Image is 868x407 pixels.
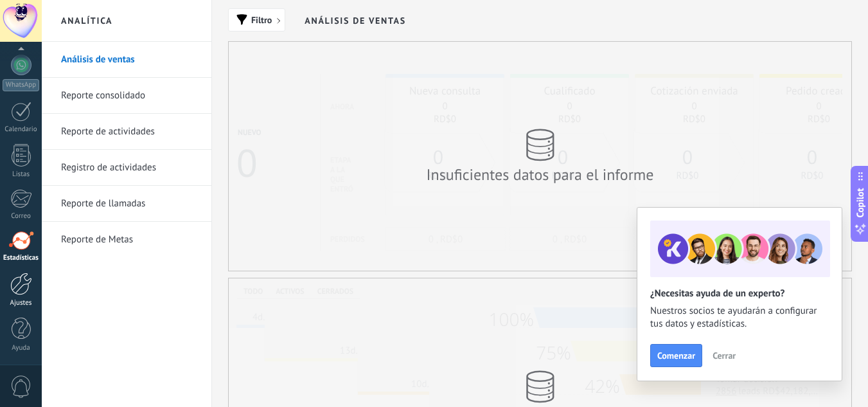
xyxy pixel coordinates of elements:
[713,351,736,360] span: Cerrar
[42,114,211,150] li: Reporte de actividades
[61,186,199,222] a: Reporte de llamadas
[3,344,40,352] div: Ayuda
[61,150,199,186] a: Registro de actividades
[3,79,39,91] div: WhatsApp
[3,212,40,221] div: Correo
[650,344,702,367] button: Comenzar
[650,305,829,330] span: Nuestros socios te ayudarán a configurar tus datos y estadísticas.
[657,351,695,360] span: Comenzar
[42,78,211,114] li: Reporte consolidado
[650,287,829,300] h2: ¿Necesitas ayuda de un experto?
[3,170,40,179] div: Listas
[61,222,199,258] a: Reporte de Metas
[61,114,199,150] a: Reporte de actividades
[3,125,40,134] div: Calendario
[61,78,199,114] a: Reporte consolidado
[3,254,40,262] div: Estadísticas
[42,150,211,186] li: Registro de actividades
[425,165,656,185] div: Insuficientes datos para el informe
[228,8,285,32] button: Filtro
[707,346,741,365] button: Cerrar
[42,222,211,257] li: Reporte de Metas
[42,42,211,78] li: Análisis de ventas
[61,42,199,78] a: Análisis de ventas
[42,186,211,222] li: Reporte de llamadas
[251,15,272,24] span: Filtro
[854,188,867,217] span: Copilot
[3,299,40,307] div: Ajustes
